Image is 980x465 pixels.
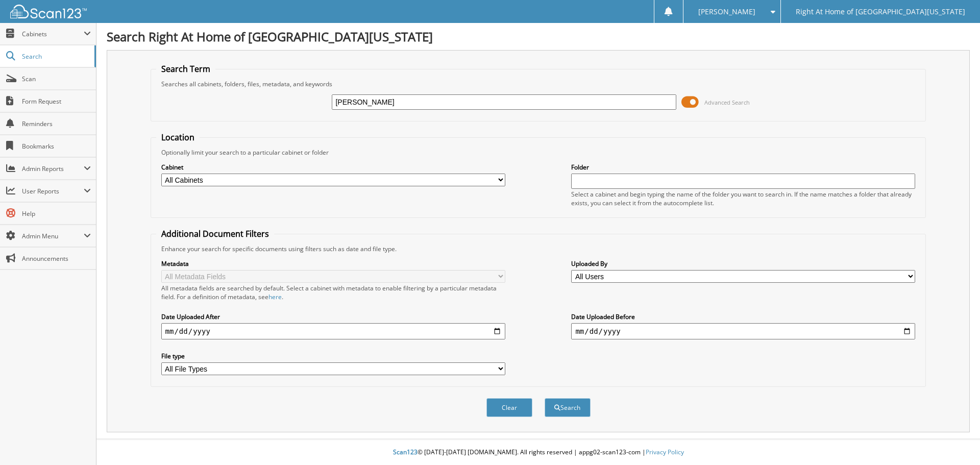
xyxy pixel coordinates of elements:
legend: Location [156,132,200,143]
label: Cabinet [161,163,505,172]
legend: Search Term [156,63,215,75]
span: Cabinets [22,30,84,38]
span: Form Request [22,97,91,106]
button: Clear [486,398,532,417]
span: Help [22,209,91,218]
div: © [DATE]-[DATE] [DOMAIN_NAME]. All rights reserved | appg02-scan123-com | [96,440,980,465]
label: Date Uploaded After [161,312,505,321]
label: Date Uploaded Before [571,312,915,321]
label: Uploaded By [571,259,915,268]
span: Admin Reports [22,164,84,173]
div: Optionally limit your search to a particular cabinet or folder [156,148,921,157]
span: Right At Home of [GEOGRAPHIC_DATA][US_STATE] [796,9,965,15]
span: Scan123 [393,448,418,456]
span: Bookmarks [22,142,91,151]
span: Scan [22,75,91,83]
a: Privacy Policy [646,448,684,456]
div: All metadata fields are searched by default. Select a cabinet with metadata to enable filtering b... [161,284,505,301]
span: [PERSON_NAME] [698,9,755,15]
div: Select a cabinet and begin typing the name of the folder you want to search in. If the name match... [571,190,915,207]
span: Admin Menu [22,232,84,240]
span: Announcements [22,254,91,263]
div: Searches all cabinets, folders, files, metadata, and keywords [156,80,921,88]
div: Enhance your search for specific documents using filters such as date and file type. [156,244,921,253]
span: Search [22,52,89,61]
h1: Search Right At Home of [GEOGRAPHIC_DATA][US_STATE] [107,28,970,45]
a: here [268,292,282,301]
img: scan123-logo-white.svg [10,5,87,18]
legend: Additional Document Filters [156,228,274,239]
input: start [161,323,505,339]
label: Folder [571,163,915,172]
button: Search [545,398,591,417]
span: Reminders [22,119,91,128]
span: Advanced Search [704,99,750,106]
span: User Reports [22,187,84,195]
iframe: Chat Widget [929,416,980,465]
input: end [571,323,915,339]
label: File type [161,352,505,360]
label: Metadata [161,259,505,268]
